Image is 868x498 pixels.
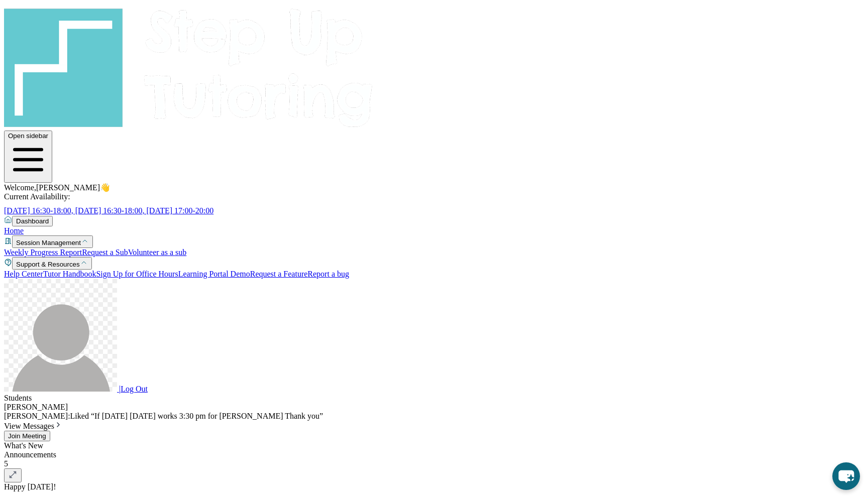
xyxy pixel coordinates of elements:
[250,270,308,278] a: Request a Feature
[12,235,93,248] button: Session Management
[43,270,96,278] a: Tutor Handbook
[4,206,226,215] a: [DATE] 16:30-18:00, [DATE] 16:30-18:00, [DATE] 17:00-20:00
[54,421,62,429] img: Chevron-Right
[4,206,213,215] span: [DATE] 16:30-18:00, [DATE] 16:30-18:00, [DATE] 17:00-20:00
[8,132,48,140] span: Open sidebar
[4,450,56,459] span: Announcements
[16,261,80,268] span: Support & Resources
[121,385,148,393] span: Log Out
[4,459,864,468] div: 5
[4,441,864,450] div: What's New
[4,279,117,392] img: user-img
[4,248,82,257] a: Weekly Progress Report
[4,183,110,192] span: Welcome, [PERSON_NAME] 👋
[4,192,70,201] span: Current Availability:
[12,216,53,226] button: Dashboard
[16,239,81,246] span: Session Management
[832,462,860,490] button: chat-button
[12,257,92,270] button: Support & Resources
[4,412,70,420] span: [PERSON_NAME] :
[8,432,46,440] span: Join Meeting
[4,4,374,129] img: logo
[16,217,49,225] span: Dashboard
[4,482,864,491] div: Happy [DATE]!
[4,385,148,393] a: |Log Out
[4,270,43,278] a: Help Center
[4,394,864,403] div: Students
[307,270,349,278] a: Report a bug
[4,226,24,235] a: Home
[4,403,864,412] div: [PERSON_NAME]
[128,248,187,257] a: Volunteer as a sub
[178,270,250,278] a: Learning Portal Demo
[4,422,62,430] span: View Messages
[119,385,121,393] span: |
[4,431,50,441] button: Join Meeting
[96,270,178,278] a: Sign Up for Office Hours
[82,248,128,257] a: Request a Sub
[70,412,323,420] span: Liked “If [DATE] [DATE] works 3:30 pm for [PERSON_NAME] Thank you”
[4,131,52,183] button: Open sidebar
